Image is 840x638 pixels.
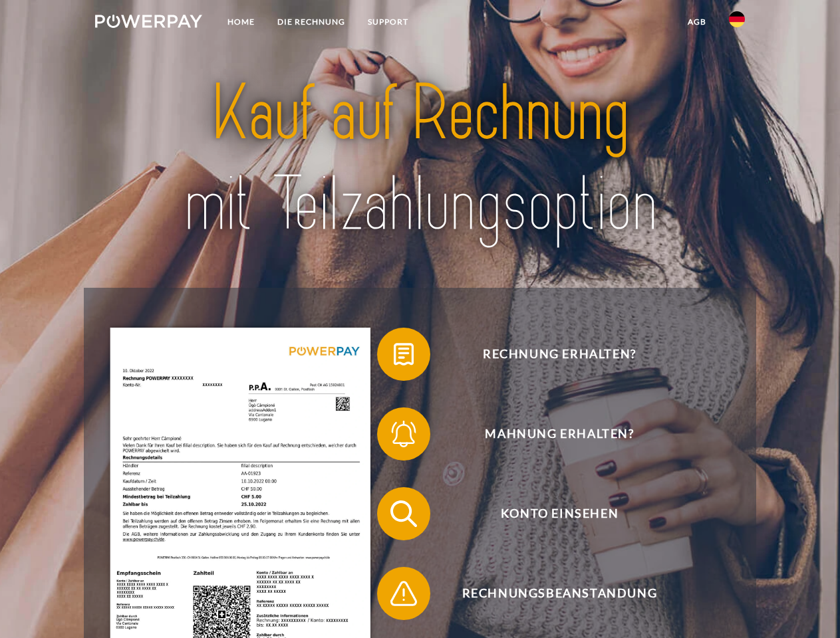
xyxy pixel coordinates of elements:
img: title-powerpay_de.svg [127,64,713,255]
img: qb_bill.svg [387,338,420,371]
a: agb [676,10,718,34]
button: Konto einsehen [377,487,723,540]
img: qb_search.svg [387,497,420,530]
button: Rechnung erhalten? [377,328,723,381]
button: Mahnung erhalten? [377,407,723,461]
span: Konto einsehen [396,487,722,540]
button: Rechnungsbeanstandung [377,567,723,620]
span: Rechnung erhalten? [396,328,722,381]
span: Rechnungsbeanstandung [396,567,722,620]
a: DIE RECHNUNG [266,10,356,34]
img: de [729,11,745,27]
img: qb_bell.svg [387,417,420,451]
img: qb_warning.svg [387,577,420,610]
a: Home [216,10,266,34]
img: logo-powerpay-white.svg [95,15,202,28]
span: Mahnung erhalten? [396,407,722,461]
a: SUPPORT [356,10,420,34]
